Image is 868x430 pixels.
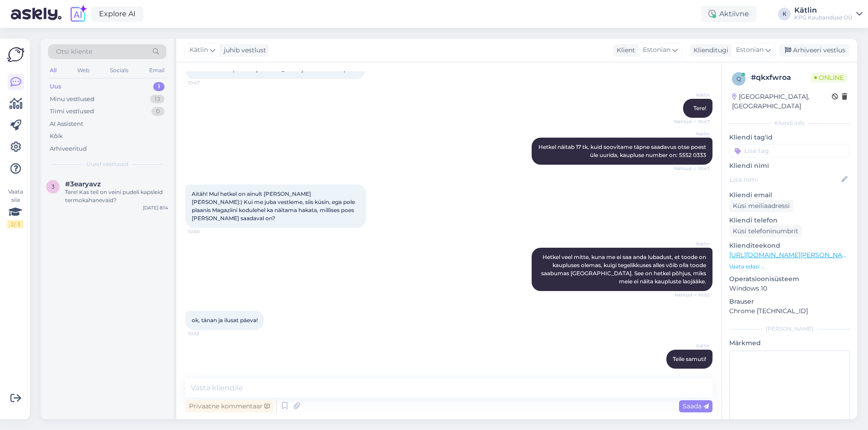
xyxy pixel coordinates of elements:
p: Brauser [729,297,850,306]
span: Kätlin [676,342,710,349]
span: Hetkel näitab 17 tk, kuid soovitame täpne saadavus otse poest üle uurida, kaupluse number on: 555... [538,143,708,158]
div: Arhiveeritud [50,144,87,153]
span: Kätlin [676,130,710,137]
div: [PERSON_NAME] [729,325,850,333]
span: Kätlin [676,240,710,247]
div: AI Assistent [50,120,83,129]
div: Email [147,65,166,76]
span: Nähtud ✓ 10:52 [675,291,710,298]
p: Chrome [TECHNICAL_ID] [729,306,850,316]
span: Kätlin [189,45,208,55]
div: Aktiivne [701,6,756,22]
div: K [778,8,791,20]
div: 1 [153,82,165,91]
div: Küsi meiliaadressi [729,200,793,212]
div: Klient [613,46,635,55]
div: Tere! Kas teil on veini pudeli kapsleid termokahanevaid? [65,188,168,204]
a: KätlinKPG Kaubanduse OÜ [794,7,863,21]
p: Windows 10 [729,284,850,293]
p: Operatsioonisüsteem [729,274,850,284]
p: Vaata edasi ... [729,263,850,271]
span: Estonian [643,45,670,55]
div: 13 [150,95,165,104]
img: Askly Logo [7,46,24,63]
span: Uued vestlused [86,160,128,168]
div: Socials [108,65,130,76]
div: 0 [151,107,165,116]
span: Tere! [693,105,706,111]
div: Tiimi vestlused [50,107,94,116]
span: 10:50 [188,228,222,235]
p: Kliendi telefon [729,216,850,225]
span: Nähtud ✓ 10:47 [674,165,710,172]
div: Kätlin [794,7,853,14]
span: Kätlin [676,92,710,98]
span: 10:53 [676,369,710,376]
span: Online [811,73,847,83]
img: explore-ai [69,5,88,23]
div: Arhiveeri vestlus [779,44,849,56]
div: Klienditugi [690,46,728,55]
div: Kõik [50,132,63,141]
div: juhib vestlust [220,46,266,55]
div: [DATE] 8:14 [143,204,168,211]
div: Web [75,65,91,76]
div: Küsi telefoninumbrit [729,225,802,237]
span: Otsi kliente [56,47,92,56]
div: All [48,65,58,76]
span: Estonian [736,45,764,55]
p: Kliendi tag'id [729,133,850,142]
p: Kliendi email [729,190,850,200]
span: Nähtud ✓ 10:47 [674,118,710,125]
span: Saada [683,402,709,410]
span: ok, tänan ja ilusat päeva! [192,317,258,324]
span: 10:47 [188,79,222,86]
span: Hetkel veel mitte, kuna me ei saa anda lubadust, et toode on kaupluses olemas, kuigi tegelikkuses... [541,254,708,285]
input: Lisa tag [729,144,850,157]
span: #3earyavz [65,180,101,188]
span: 10:53 [188,330,222,337]
span: 3 [52,183,55,190]
div: # qkxfwroa [751,72,811,83]
div: Vaata siia [7,188,24,228]
p: Kliendi nimi [729,161,850,171]
div: [GEOGRAPHIC_DATA], [GEOGRAPHIC_DATA] [732,92,832,111]
span: q [736,75,741,82]
div: KPG Kaubanduse OÜ [794,14,853,21]
span: Aitäh! Mul hetkel on ainult [PERSON_NAME] [PERSON_NAME]:) Kui me juba vestleme, siis küsin, ega p... [192,190,356,222]
div: Kliendi info [729,119,850,127]
div: Privaatne kommentaar [185,400,274,412]
div: Minu vestlused [50,95,94,104]
p: Klienditeekond [729,241,850,250]
span: Teile samuti! [673,356,706,362]
div: Uus [50,82,61,91]
p: Märkmed [729,338,850,348]
input: Lisa nimi [730,175,840,185]
div: 2 / 3 [7,220,24,228]
a: Explore AI [91,6,143,22]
